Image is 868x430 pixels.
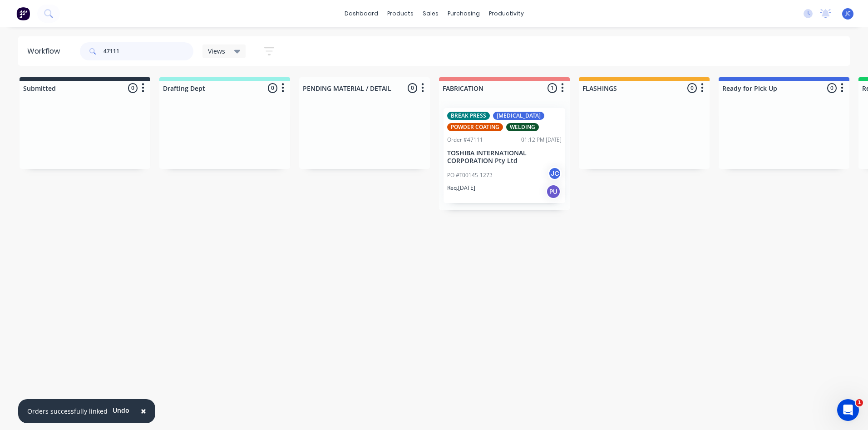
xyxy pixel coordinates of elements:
[443,7,484,20] div: purchasing
[27,46,64,57] div: Workflow
[418,7,443,20] div: sales
[521,136,562,144] div: 01:12 PM [DATE]
[208,46,225,56] span: Views
[447,136,483,144] div: Order #47111
[447,112,490,120] div: BREAK PRESS
[447,171,493,179] p: PO #T00145-1273
[447,123,503,131] div: POWDER COATING
[340,7,383,20] a: dashboard
[493,112,544,120] div: [MEDICAL_DATA]
[141,405,146,417] span: ×
[845,10,851,18] span: JC
[132,400,155,422] button: Close
[447,149,562,165] p: TOSHIBA INTERNATIONAL CORPORATION Pty Ltd
[484,7,528,20] div: productivity
[837,399,859,421] iframe: Intercom live chat
[548,167,562,180] div: JC
[16,7,30,20] img: Factory
[383,7,418,20] div: products
[506,123,539,131] div: WELDING
[447,184,475,192] p: Req. [DATE]
[104,42,193,60] input: Search for orders...
[27,406,108,416] div: Orders successfully linked
[856,399,863,406] span: 1
[444,108,565,203] div: BREAK PRESS[MEDICAL_DATA]POWDER COATINGWELDINGOrder #4711101:12 PM [DATE]TOSHIBA INTERNATIONAL CO...
[108,404,134,417] button: Undo
[546,184,561,199] div: PU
